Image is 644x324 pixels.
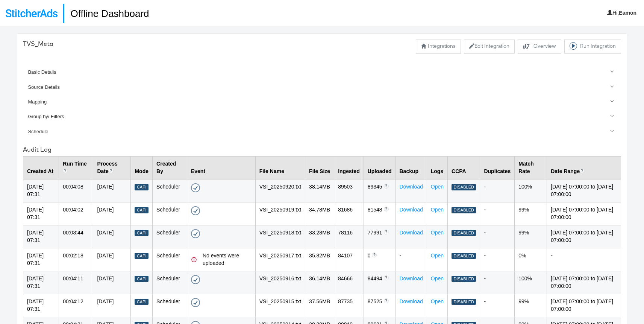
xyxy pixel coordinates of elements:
td: [DATE] 07:31 [23,202,59,225]
td: - [480,248,515,271]
td: 00:03:44 [59,225,93,248]
div: Source Details [28,84,617,91]
td: [DATE] 07:00:00 to [DATE] 07:00:00 [547,271,621,294]
td: 84494 [364,271,395,294]
td: 33.28 MB [305,225,334,248]
td: 0% [515,248,547,271]
td: 99% [515,225,547,248]
a: Mapping [23,95,621,110]
td: 78116 [334,225,364,248]
div: Disabled [452,299,476,305]
div: Audit Log [23,145,621,154]
th: Uploaded [364,157,395,179]
td: 00:04:11 [59,271,93,294]
a: Group by/ Filters [23,110,621,124]
a: Download [400,207,423,213]
td: 87735 [334,294,364,317]
th: File Size [305,157,334,179]
td: Scheduler [153,248,187,271]
a: Open [431,207,444,213]
td: VSI_20250915.txt [255,294,305,317]
td: [DATE] [93,294,131,317]
div: TVS_Meta [23,40,53,48]
div: Disabled [452,184,476,190]
td: [DATE] 07:00:00 to [DATE] 07:00:00 [547,179,621,202]
div: Capi [135,207,148,213]
td: Scheduler [153,179,187,202]
h1: Offline Dashboard [63,4,149,23]
div: No events were uploaded [203,252,252,267]
a: Download [400,230,423,236]
td: 00:04:02 [59,202,93,225]
a: Open [431,298,444,304]
td: 0 [364,248,395,271]
div: Basic Details [28,69,617,76]
a: Download [400,275,423,281]
td: 34.78 MB [305,202,334,225]
a: Download [400,184,423,190]
button: Edit Integration [464,40,515,53]
td: VSI_20250917.txt [255,248,305,271]
button: Run Integration [564,40,621,53]
button: Overview [518,40,561,53]
td: [DATE] [93,248,131,271]
td: 35.82 MB [305,248,334,271]
div: Capi [135,230,148,236]
div: Capi [135,253,148,259]
td: VSI_20250916.txt [255,271,305,294]
td: 99% [515,202,547,225]
th: Logs [427,157,447,179]
a: Open [431,253,444,259]
td: 00:04:08 [59,179,93,202]
a: Basic Details [23,65,621,80]
td: [DATE] [93,179,131,202]
div: Disabled [452,207,476,213]
th: CCPA [448,157,480,179]
td: 100% [515,271,547,294]
td: 84107 [334,248,364,271]
td: [DATE] 07:31 [23,294,59,317]
div: Disabled [452,230,476,236]
img: StitcherAds [6,9,58,17]
td: [DATE] 07:00:00 to [DATE] 07:00:00 [547,202,621,225]
td: [DATE] 07:00:00 to [DATE] 07:00:00 [547,225,621,248]
td: 37.56 MB [305,294,334,317]
td: [DATE] [93,202,131,225]
td: - [547,248,621,271]
td: VSI_20250920.txt [255,179,305,202]
a: Source Details [23,80,621,94]
th: Duplicates [480,157,515,179]
th: Created At [23,157,59,179]
td: 81548 [364,202,395,225]
a: Open [431,275,444,281]
th: Ingested [334,157,364,179]
td: [DATE] 07:31 [23,271,59,294]
a: Open [431,184,444,190]
th: Created By [153,157,187,179]
td: - [480,225,515,248]
div: Disabled [452,276,476,282]
td: 00:04:12 [59,294,93,317]
td: 84666 [334,271,364,294]
a: Download [400,298,423,304]
div: Disabled [452,253,476,259]
td: 81686 [334,202,364,225]
td: VSI_20250918.txt [255,225,305,248]
b: Eamon [619,10,636,16]
div: Capi [135,276,148,282]
th: Backup [395,157,427,179]
th: Event [187,157,255,179]
button: Integrations [416,40,461,53]
td: 89503 [334,179,364,202]
th: Process Date [93,157,131,179]
th: Match Rate [515,157,547,179]
div: Capi [135,299,148,305]
td: [DATE] 07:31 [23,248,59,271]
td: - [480,271,515,294]
td: 87525 [364,294,395,317]
td: Scheduler [153,294,187,317]
div: Capi [135,184,148,190]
